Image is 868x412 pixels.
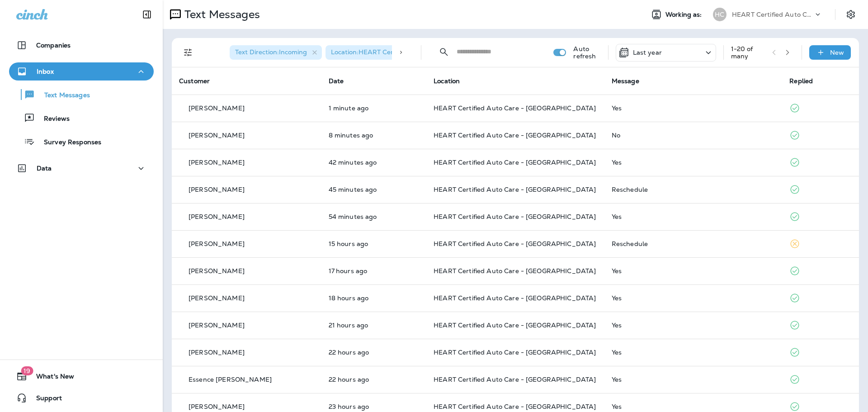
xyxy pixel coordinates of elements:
button: Settings [843,6,859,23]
span: Location : HEART Certified Auto Care - [GEOGRAPHIC_DATA] [331,48,519,56]
p: New [830,49,844,56]
button: Filters [179,43,197,62]
button: Text Messages [9,85,154,104]
span: HEART Certified Auto Care - [GEOGRAPHIC_DATA] [434,158,596,166]
span: HEART Certified Auto Care - [GEOGRAPHIC_DATA] [434,375,596,384]
span: Working as: [665,11,704,19]
span: Location [434,77,460,85]
p: Reviews [35,115,70,123]
button: Reviews [9,109,154,128]
span: HEART Certified Auto Care - [GEOGRAPHIC_DATA] [434,240,596,248]
span: HEART Certified Auto Care - [GEOGRAPHIC_DATA] [434,321,596,329]
p: Inbox [37,68,54,75]
span: HEART Certified Auto Care - [GEOGRAPHIC_DATA] [434,185,596,194]
p: Sep 5, 2025 09:18 AM [329,159,420,166]
p: [PERSON_NAME] [189,213,245,220]
p: Sep 5, 2025 09:51 AM [329,132,420,139]
span: HEART Certified Auto Care - [GEOGRAPHIC_DATA] [434,348,596,356]
p: [PERSON_NAME] [189,186,245,193]
div: Yes [612,322,775,329]
p: HEART Certified Auto Care [732,11,813,18]
p: [PERSON_NAME] [189,294,245,302]
p: Data [37,165,52,172]
div: Text Direction:Incoming [230,45,322,60]
div: HC [713,8,726,21]
span: What's New [27,373,74,384]
div: Yes [612,349,775,356]
p: [PERSON_NAME] [189,240,245,247]
div: 1 - 20 of many [731,45,765,60]
span: HEART Certified Auto Care - [GEOGRAPHIC_DATA] [434,294,596,302]
p: Sep 4, 2025 06:48 PM [329,240,420,247]
p: [PERSON_NAME] [189,349,245,356]
p: Sep 4, 2025 11:01 AM [329,376,420,383]
p: Sep 4, 2025 10:00 AM [329,403,420,410]
span: HEART Certified Auto Care - [GEOGRAPHIC_DATA] [434,213,596,221]
span: Support [27,394,62,405]
span: Date [329,77,344,85]
p: Sep 4, 2025 04:53 PM [329,267,420,275]
button: Collapse Search [435,43,453,61]
span: HEART Certified Auto Care - [GEOGRAPHIC_DATA] [434,267,596,275]
div: No [612,132,775,139]
p: Sep 5, 2025 09:15 AM [329,186,420,193]
span: HEART Certified Auto Care - [GEOGRAPHIC_DATA] [434,403,596,411]
div: Yes [612,213,775,220]
p: Sep 4, 2025 11:09 AM [329,349,420,356]
div: Yes [612,294,775,302]
button: Data [9,159,154,177]
button: Collapse Sidebar [134,5,160,24]
p: [PERSON_NAME] [189,267,245,275]
button: 19What's New [9,367,154,385]
p: [PERSON_NAME] [189,159,245,166]
p: Essence [PERSON_NAME] [189,376,272,383]
p: Companies [36,42,71,49]
div: Yes [612,403,775,410]
p: [PERSON_NAME] [189,132,245,139]
span: HEART Certified Auto Care - [GEOGRAPHIC_DATA] [434,104,596,112]
p: Sep 4, 2025 12:29 PM [329,322,420,329]
span: Text Direction : Incoming [235,48,307,56]
div: Location:HEART Certified Auto Care - [GEOGRAPHIC_DATA] [325,45,488,60]
p: Last year [633,49,662,56]
div: Yes [612,104,775,112]
span: Message [612,77,639,85]
button: Inbox [9,62,154,81]
span: Customer [179,77,210,85]
div: Yes [612,159,775,166]
div: Yes [612,376,775,383]
span: 19 [21,366,33,375]
p: [PERSON_NAME] [189,322,245,329]
button: Support [9,389,154,407]
div: Yes [612,267,775,275]
p: Text Messages [35,91,90,100]
span: HEART Certified Auto Care - [GEOGRAPHIC_DATA] [434,131,596,139]
p: Sep 5, 2025 09:59 AM [329,104,420,112]
span: Replied [789,77,813,85]
button: Companies [9,36,154,54]
div: Reschedule [612,186,775,193]
p: Survey Responses [35,138,101,147]
div: Reschedule [612,240,775,247]
p: Text Messages [181,8,260,21]
p: Auto refresh [573,45,600,60]
p: [PERSON_NAME] [189,104,245,112]
p: Sep 5, 2025 09:06 AM [329,213,420,220]
p: Sep 4, 2025 03:14 PM [329,294,420,302]
p: [PERSON_NAME] [189,403,245,410]
button: Survey Responses [9,132,154,151]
